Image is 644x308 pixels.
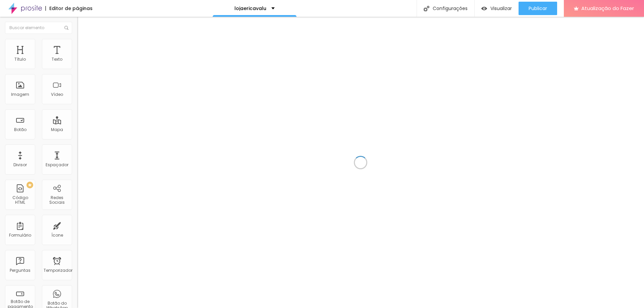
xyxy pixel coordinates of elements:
img: view-1.svg [481,6,487,11]
font: Código HTML [12,195,28,205]
font: Visualizar [490,5,512,12]
font: Vídeo [51,91,63,97]
font: Temporizador [44,267,72,273]
font: Imagem [11,91,29,97]
font: Espaçador [46,162,68,168]
font: Perguntas [10,267,31,273]
button: Visualizar [475,2,519,15]
font: Mapa [51,127,63,132]
font: Formulário [9,232,31,238]
font: Divisor [13,162,27,168]
font: Ícone [51,232,63,238]
font: Texto [52,56,62,62]
button: Publicar [519,2,557,15]
font: Configurações [433,5,468,12]
font: Redes Sociais [49,195,65,205]
font: Publicar [529,5,547,12]
font: lojaericavalu [234,5,266,12]
input: Buscar elemento [5,22,72,34]
font: Botão [14,127,26,132]
font: Editor de páginas [49,5,93,12]
font: Atualização do Fazer [581,5,634,12]
img: Ícone [64,26,68,30]
font: Título [14,56,26,62]
img: Ícone [424,6,429,11]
